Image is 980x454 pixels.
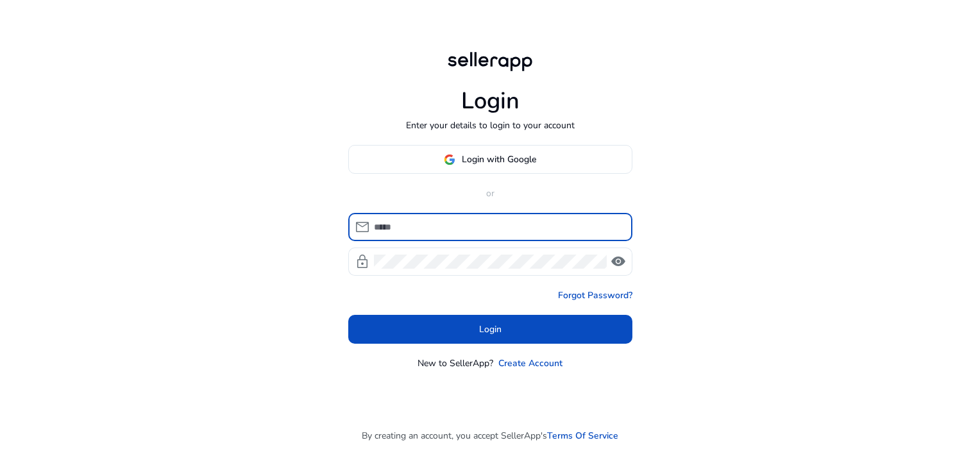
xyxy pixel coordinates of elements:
[462,153,536,166] span: Login with Google
[348,187,632,200] p: or
[498,357,562,370] a: Create Account
[479,323,502,336] span: Login
[611,254,626,269] span: visibility
[547,429,618,442] a: Terms Of Service
[406,119,575,132] p: Enter your details to login to your account
[348,315,632,344] button: Login
[355,254,370,269] span: lock
[348,145,632,174] button: Login with Google
[444,154,455,165] img: google-logo.svg
[418,357,493,370] p: New to SellerApp?
[558,289,632,302] a: Forgot Password?
[461,87,520,115] h1: Login
[355,219,370,235] span: mail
